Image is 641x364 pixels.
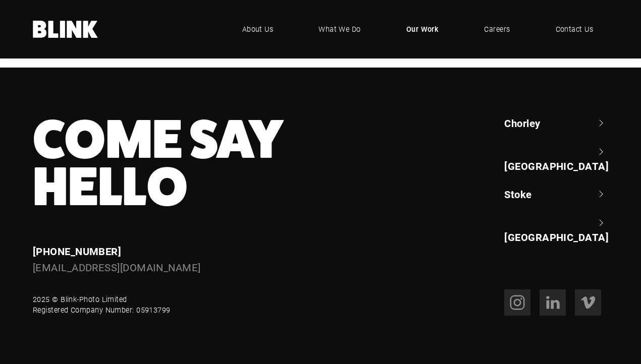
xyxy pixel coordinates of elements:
span: Contact Us [556,24,594,35]
span: Our Work [406,24,439,35]
div: 2025 © Blink-Photo Limited Registered Company Number: 05913799 [33,294,171,316]
a: Home [33,21,98,38]
a: Careers [469,14,525,44]
a: [GEOGRAPHIC_DATA] [504,216,608,245]
a: [PHONE_NUMBER] [33,245,121,258]
a: Our Work [391,14,454,44]
a: Contact Us [541,14,609,44]
a: [GEOGRAPHIC_DATA] [504,145,608,173]
a: [EMAIL_ADDRESS][DOMAIN_NAME] [33,261,201,274]
span: What We Do [318,24,361,35]
a: Chorley [504,116,608,130]
a: Stoke [504,187,608,201]
span: Careers [484,24,510,35]
a: About Us [227,14,289,44]
h3: Come Say Hello [33,116,372,211]
span: About Us [242,24,274,35]
a: What We Do [303,14,376,44]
